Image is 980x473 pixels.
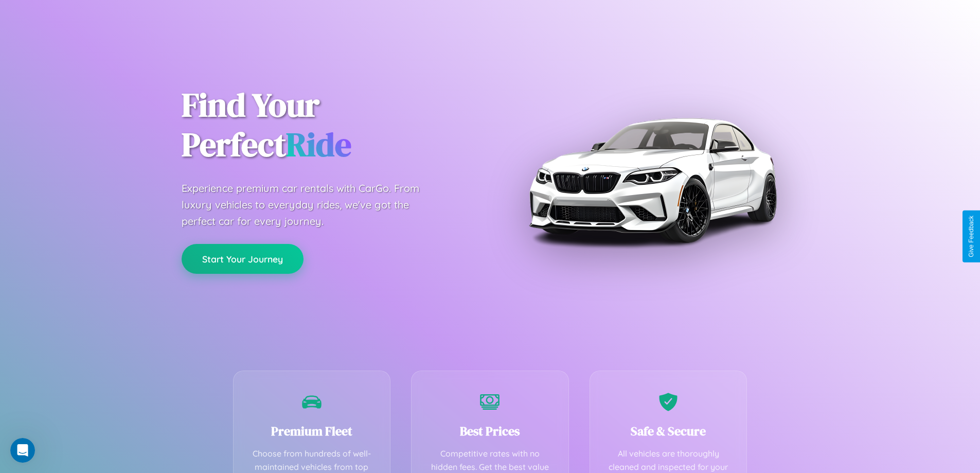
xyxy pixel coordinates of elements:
h3: Best Prices [427,423,553,440]
img: Premium BMW car rental vehicle [524,51,781,309]
h1: Find Your Perfect [182,85,475,165]
h3: Premium Fleet [249,423,375,440]
iframe: Intercom live chat [10,438,35,463]
p: Experience premium car rentals with CarGo. From luxury vehicles to everyday rides, we've got the ... [182,180,439,230]
h3: Safe & Secure [605,423,732,440]
span: Ride [286,122,351,167]
button: Start Your Journey [182,244,304,274]
div: Give Feedback [968,216,975,257]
